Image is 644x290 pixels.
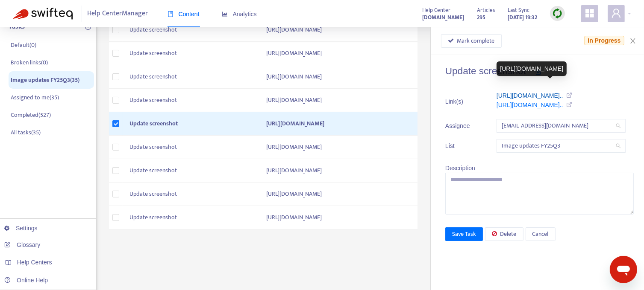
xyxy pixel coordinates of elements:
[4,241,40,248] a: Glossary
[4,277,48,284] a: Online Help
[17,259,52,266] span: Help Centers
[11,128,41,137] p: All tasks ( 35 )
[497,61,567,76] div: [URL][DOMAIN_NAME]
[13,8,73,20] img: Swifteq
[11,75,79,84] p: Image updates FY25Q3 ( 35 )
[259,65,418,89] td: [URL][DOMAIN_NAME]
[445,97,475,106] span: Link(s)
[123,206,259,229] td: Update screenshot
[445,121,475,130] span: Assignee
[259,89,418,112] td: [URL][DOMAIN_NAME]
[422,13,464,22] strong: [DOMAIN_NAME]
[616,123,621,128] span: search
[259,159,418,183] td: [URL][DOMAIN_NAME]
[11,93,59,102] p: Assigned to me ( 35 )
[422,12,464,22] a: [DOMAIN_NAME]
[445,141,475,151] span: List
[259,42,418,65] td: [URL][DOMAIN_NAME]
[584,36,624,45] span: In Progress
[4,225,38,232] a: Settings
[123,89,259,112] td: Update screenshot
[222,11,228,17] span: area-chart
[259,112,418,136] td: [URL][DOMAIN_NAME]
[502,119,620,132] span: support@sendible.com
[611,8,621,18] span: user
[441,34,502,48] button: Mark complete
[445,65,634,77] h4: Update screenshot
[610,256,637,283] iframe: Button to launch messaging window
[532,229,549,239] span: Cancel
[123,136,259,159] td: Update screenshot
[259,136,418,159] td: [URL][DOMAIN_NAME]
[88,6,148,22] span: Help Center Manager
[500,229,517,239] span: Delete
[168,11,200,17] span: Content
[11,58,48,67] p: Broken links ( 0 )
[11,41,36,49] p: Default ( 0 )
[616,143,621,148] span: search
[445,165,475,171] span: Description
[422,6,450,15] span: Help Center
[259,183,418,206] td: [URL][DOMAIN_NAME]
[497,92,563,99] a: [URL][DOMAIN_NAME]..
[123,183,259,206] td: Update screenshot
[497,101,563,108] a: [URL][DOMAIN_NAME]..
[123,112,259,136] td: Update screenshot
[259,18,418,42] td: [URL][DOMAIN_NAME]
[445,227,483,241] button: Save Task
[552,8,563,19] img: sync.dc5367851b00ba804db3.png
[629,38,636,44] span: close
[452,229,476,239] span: Save Task
[259,206,418,229] td: [URL][DOMAIN_NAME]
[585,8,595,18] span: appstore
[123,159,259,183] td: Update screenshot
[477,6,495,15] span: Articles
[508,13,537,22] strong: [DATE] 19:32
[526,227,556,241] button: Cancel
[123,42,259,65] td: Update screenshot
[11,110,51,119] p: Completed ( 527 )
[627,37,639,45] button: Close
[508,6,529,15] span: Last Sync
[168,11,173,17] span: book
[485,227,523,241] button: Delete
[502,139,620,152] span: Image updates FY25Q3
[222,11,257,17] span: Analytics
[123,65,259,89] td: Update screenshot
[123,18,259,42] td: Update screenshot
[477,13,485,22] strong: 295
[9,22,25,32] p: Tasks
[457,36,495,46] span: Mark complete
